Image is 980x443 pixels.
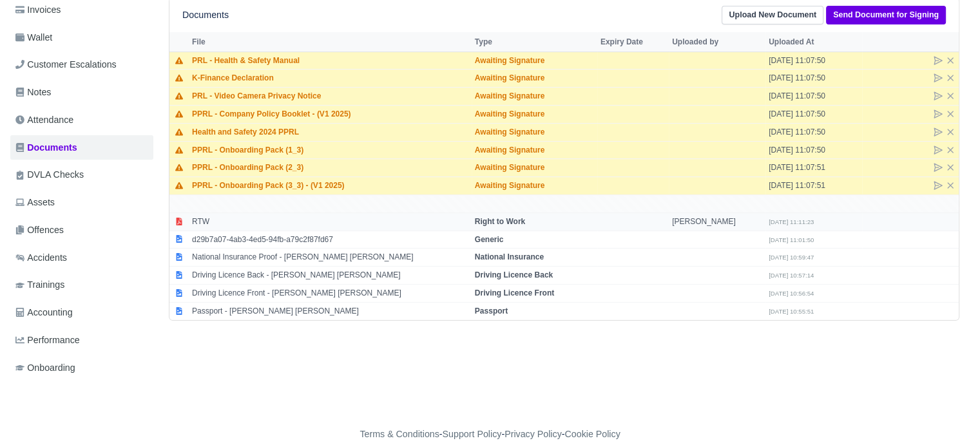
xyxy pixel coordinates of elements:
span: Attendance [15,113,73,127]
td: PPRL - Onboarding Pack (1_3) [189,141,472,159]
span: Performance [15,333,80,348]
span: Assets [15,195,55,210]
td: Awaiting Signature [472,141,597,159]
td: [PERSON_NAME] [669,212,765,231]
th: Uploaded At [765,32,862,52]
td: PPRL - Onboarding Pack (2_3) [189,159,472,177]
td: Health and Safety 2024 PPRL [189,123,472,141]
strong: Driving Licence Back [475,270,553,279]
td: PRL - Video Camera Privacy Notice [189,88,472,106]
td: [DATE] 11:07:50 [765,88,862,106]
td: PPRL - Company Policy Booklet - (V1 2025) [189,106,472,124]
a: Accounting [10,300,153,325]
a: Trainings [10,272,153,297]
td: d29b7a07-4ab3-4ed5-94fb-a79c2f87fd67 [189,231,472,249]
td: Awaiting Signature [472,159,597,177]
span: Accidents [15,250,67,265]
span: Onboarding [15,361,75,375]
span: Trainings [15,278,64,292]
div: - - - [123,427,858,442]
a: Documents [10,135,153,160]
th: File [189,32,472,52]
iframe: Chat Widget [916,381,980,443]
td: National Insurance Proof - [PERSON_NAME] [PERSON_NAME] [189,249,472,267]
a: Assets [10,190,153,215]
td: [DATE] 11:07:50 [765,141,862,159]
td: [DATE] 11:07:50 [765,70,862,88]
span: Accounting [15,305,73,320]
small: [DATE] 10:55:51 [769,308,814,315]
h6: Documents [182,10,229,21]
a: DVLA Checks [10,162,153,187]
td: [DATE] 11:07:51 [765,159,862,177]
span: Wallet [15,30,52,45]
a: Terms & Conditions [360,429,439,439]
td: Driving Licence Front - [PERSON_NAME] [PERSON_NAME] [189,285,472,303]
span: Customer Escalations [15,57,117,72]
a: Offences [10,218,153,243]
strong: Passport [475,306,508,316]
td: [DATE] 11:07:50 [765,106,862,124]
a: Support Policy [443,429,502,439]
small: [DATE] 10:59:47 [769,254,814,261]
a: Cookie Policy [564,429,620,439]
strong: Right to Work [475,217,525,226]
th: Uploaded by [669,32,765,52]
td: [DATE] 11:07:50 [765,123,862,141]
td: Awaiting Signature [472,106,597,124]
strong: Driving Licence Front [475,288,554,297]
a: Accidents [10,245,153,270]
small: [DATE] 11:11:23 [769,218,814,225]
a: Performance [10,328,153,353]
small: [DATE] 10:57:14 [769,272,814,279]
a: Privacy Policy [504,429,562,439]
th: Expiry Date [597,32,669,52]
td: PPRL - Onboarding Pack (3_3) - (V1 2025) [189,177,472,195]
td: K-Finance Declaration [189,70,472,88]
small: [DATE] 11:01:50 [769,236,814,243]
td: Awaiting Signature [472,123,597,141]
a: Customer Escalations [10,52,153,77]
td: RTW [189,212,472,231]
span: Notes [15,85,51,100]
strong: National Insurance [475,252,544,261]
td: Awaiting Signature [472,52,597,70]
a: Attendance [10,108,153,133]
td: Awaiting Signature [472,88,597,106]
td: [DATE] 11:07:50 [765,52,862,70]
td: Awaiting Signature [472,177,597,195]
td: Driving Licence Back - [PERSON_NAME] [PERSON_NAME] [189,267,472,285]
td: [DATE] 11:07:51 [765,177,862,195]
a: Wallet [10,25,153,50]
td: Awaiting Signature [472,70,597,88]
a: Send Document for Signing [826,6,946,24]
td: Passport - [PERSON_NAME] [PERSON_NAME] [189,302,472,319]
td: PRL - Health & Safety Manual [189,52,472,70]
a: Upload New Document [722,6,823,24]
th: Type [472,32,597,52]
a: Onboarding [10,355,153,381]
span: Offences [15,223,64,238]
small: [DATE] 10:56:54 [769,290,814,297]
span: DVLA Checks [15,167,84,182]
strong: Generic [475,235,504,244]
span: Documents [15,140,77,155]
span: Invoices [15,3,61,17]
a: Notes [10,80,153,105]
